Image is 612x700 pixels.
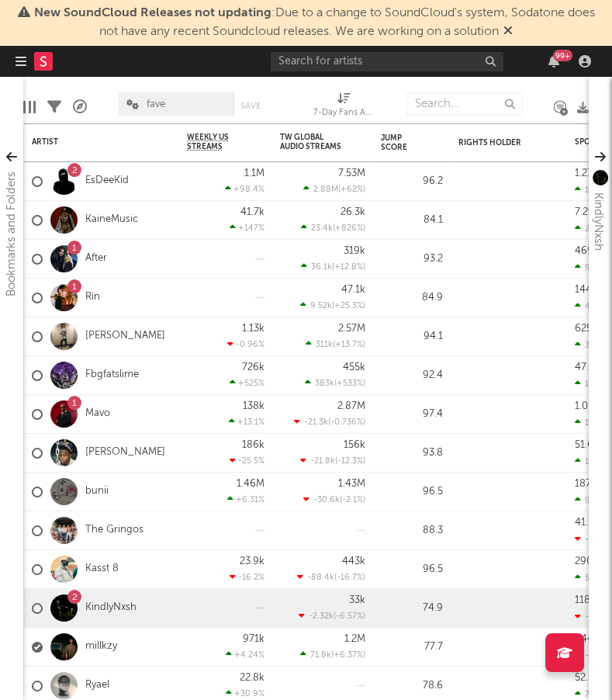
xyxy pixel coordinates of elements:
button: Save [240,102,261,110]
div: +4.24 % [226,650,265,660]
div: 971k [243,634,265,644]
span: Dismiss [503,26,513,38]
div: 84.1 [381,211,443,230]
span: 71.8k [310,651,331,660]
div: 33k [349,595,365,605]
div: 2.57M [338,324,365,334]
span: +62 % [341,185,363,194]
div: 51.6k [575,440,599,450]
div: 7.32k [575,689,606,699]
div: 443k [342,556,365,567]
div: 96.5 [381,560,443,579]
div: 186k [242,440,265,450]
div: 726k [242,362,265,373]
div: 2.87M [337,401,365,411]
div: KindlyNxsh [589,192,607,251]
div: 117k [575,418,602,428]
div: Artist [32,137,148,147]
div: Filters [47,85,61,130]
div: Bookmarks and Folders [2,172,21,296]
span: 2.88M [313,185,338,194]
div: ( ) [303,184,365,194]
span: -12.3 % [337,457,363,466]
span: +12.8 % [334,263,363,272]
div: 1.03M [575,401,602,411]
div: 94.1 [381,327,443,346]
a: Mavo [85,407,110,421]
a: [PERSON_NAME] [85,446,165,459]
div: -4.58k [575,534,611,544]
div: 1.43M [338,479,365,489]
a: [PERSON_NAME] [85,330,165,343]
div: 22.8k [240,673,265,683]
a: Ryael [85,679,109,692]
div: 7-Day Fans Added (7-Day Fans Added) [313,85,375,130]
span: New SoundCloud Releases not updating [34,7,271,19]
a: Kasst 8 [85,563,119,576]
div: 455k [343,362,365,373]
div: ( ) [301,262,365,272]
div: 26.3k [341,207,365,217]
div: 52.3k [575,673,599,683]
div: 41.7k [240,207,265,217]
div: +525 % [230,378,265,388]
div: 88.3 [381,522,443,540]
a: KindlyNxsh [85,601,137,615]
div: 93.8 [381,444,443,463]
div: 14k [575,456,599,466]
div: ( ) [305,378,365,388]
div: 625k [575,324,597,334]
span: 311k [316,341,333,349]
span: -21.3k [304,418,328,427]
span: +13.7 % [335,341,363,349]
div: 23.9k [240,556,265,567]
div: ( ) [300,300,365,310]
div: ( ) [299,611,365,621]
div: 93.2 [381,250,443,269]
div: ( ) [297,572,365,582]
div: ( ) [300,456,365,466]
span: +533 % [337,379,363,388]
div: +13.1 % [229,417,265,427]
div: 96.2 [381,172,443,191]
div: -25.5 % [230,456,265,466]
div: 7.53M [338,168,365,178]
div: 156k [344,440,365,450]
span: fave [147,99,165,109]
div: 41.9k [575,518,600,528]
div: 96.5 [381,483,443,501]
span: +6.37 % [334,651,363,660]
div: 7-Day Fans Added (7-Day Fans Added) [313,104,375,123]
div: Rights Holder [458,138,536,147]
div: 14.2k [575,379,606,389]
span: +25.3 % [334,302,363,310]
div: 187k [575,479,596,489]
div: 78.6 [381,677,443,695]
div: ( ) [301,223,365,233]
div: 84.9 [381,289,443,307]
div: 469k [575,246,599,256]
div: +6.31 % [227,494,265,504]
div: 158k [575,185,603,195]
div: 2.13k [575,224,605,234]
div: 47.6k [575,362,600,373]
div: 59.4k [575,573,607,583]
span: -88.4k [307,574,334,582]
span: -16.7 % [337,574,363,582]
span: -2.32k [309,612,334,621]
div: 93.3k [575,262,607,272]
div: 74.9 [381,599,443,618]
div: ( ) [294,417,365,427]
div: 9.79k [575,495,607,505]
div: 47.1k [341,285,365,295]
div: +147 % [230,223,265,233]
button: 99+ [548,55,559,68]
a: After [85,252,107,265]
div: 92.4 [381,366,443,385]
div: 31.2k [575,340,605,350]
div: A&R Pipeline [73,85,87,130]
span: -6.57 % [336,612,363,621]
a: bunii [85,485,109,498]
div: -4.81k [575,612,610,622]
div: 1.27M [575,168,601,178]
